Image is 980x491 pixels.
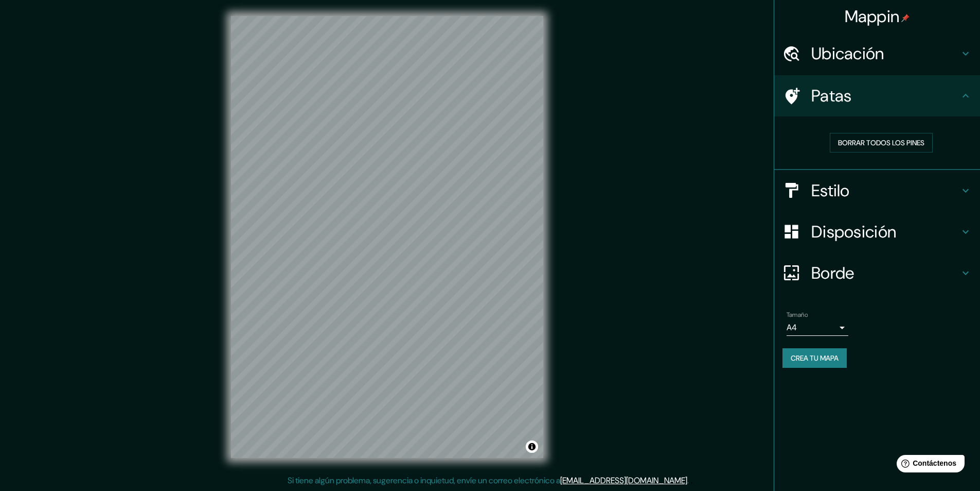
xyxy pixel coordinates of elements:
img: pin-icon.png [901,14,910,22]
font: Patas [811,85,852,107]
font: Crea tu mapa [791,353,839,363]
font: Mappin [845,6,900,27]
font: . [687,475,689,486]
font: Si tiene algún problema, sugerencia o inquietud, envíe un correo electrónico a [288,475,560,486]
div: Ubicación [774,33,980,74]
font: Disposición [811,221,896,243]
canvas: Mapa [231,16,543,458]
div: Disposición [774,211,980,252]
button: Activar o desactivar atribución [526,441,538,453]
button: Borrar todos los pines [830,133,933,153]
font: . [689,475,690,486]
font: . [690,475,692,486]
font: Borde [811,262,854,284]
div: Borde [774,252,980,294]
iframe: Lanzador de widgets de ayuda [888,451,969,480]
font: Estilo [811,180,850,201]
font: Borrar todos los pines [838,138,924,147]
div: Estilo [774,170,980,211]
div: A4 [787,319,848,336]
font: Ubicación [811,43,884,64]
font: A4 [787,322,797,333]
button: Crea tu mapa [782,348,847,368]
a: [EMAIL_ADDRESS][DOMAIN_NAME] [560,475,687,486]
div: Patas [774,75,980,116]
font: Tamaño [787,311,808,319]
